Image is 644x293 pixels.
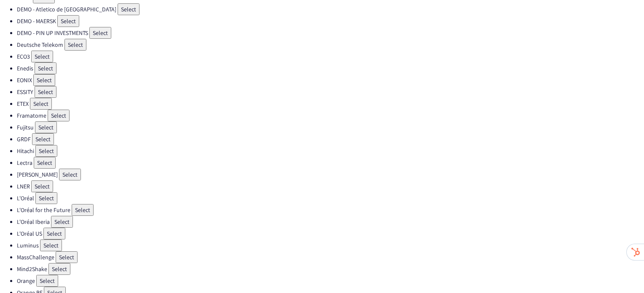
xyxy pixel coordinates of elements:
li: Luminus [17,239,644,251]
li: GRDF [17,133,644,145]
button: Select [36,275,58,287]
button: Select [72,204,94,216]
button: Select [35,62,56,74]
button: Select [35,86,56,98]
li: L'Oréal for the Future [17,204,644,216]
li: EONIX [17,74,644,86]
button: Select [35,145,57,157]
li: ECO3 [17,51,644,62]
button: Select [34,157,56,169]
li: Lectra [17,157,644,169]
li: Hitachi [17,145,644,157]
button: Select [32,133,54,145]
li: ETEX [17,98,644,110]
li: DEMO - MAERSK [17,15,644,27]
button: Select [40,239,62,251]
li: L'Oréal Iberia [17,216,644,228]
li: LNER [17,180,644,192]
li: L'Oréal [17,192,644,204]
button: Select [31,180,53,192]
li: Orange [17,275,644,287]
li: Deutsche Telekom [17,39,644,51]
button: Select [35,192,57,204]
button: Select [30,98,52,110]
li: Fujitsu [17,121,644,133]
button: Select [64,39,86,51]
li: Mind2Shake [17,263,644,275]
li: L'Oréal US [17,228,644,239]
li: ESSITY [17,86,644,98]
button: Select [48,110,70,121]
button: Select [59,169,81,180]
button: Select [56,251,78,263]
li: DEMO - Atletico de [GEOGRAPHIC_DATA] [17,3,644,15]
li: MassChallenge [17,251,644,263]
button: Select [31,51,53,62]
button: Select [118,3,140,15]
li: Framatome [17,110,644,121]
button: Select [33,74,55,86]
iframe: Chat Widget [602,253,644,293]
button: Select [35,121,57,133]
li: Enedis [17,62,644,74]
button: Select [43,228,65,239]
li: [PERSON_NAME] [17,169,644,180]
button: Select [89,27,111,39]
button: Select [51,216,73,228]
button: Select [48,263,70,275]
li: DEMO - PIN UP INVESTMENTS [17,27,644,39]
button: Select [57,15,79,27]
